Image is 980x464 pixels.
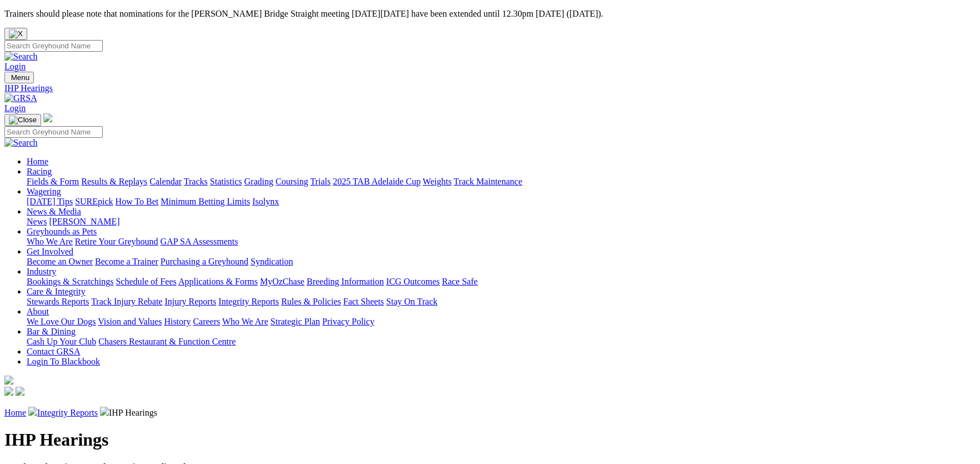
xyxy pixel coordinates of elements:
[4,408,26,417] a: Home
[4,52,38,62] img: Search
[218,297,279,306] a: Integrity Reports
[43,113,52,122] img: logo-grsa-white.png
[4,407,976,418] p: IHP Hearings
[149,177,182,186] a: Calendar
[100,407,109,416] img: chevron-right.svg
[307,277,384,286] a: Breeding Information
[81,177,147,186] a: Results & Replays
[4,93,37,103] img: GRSA
[4,62,26,71] a: Login
[27,227,97,236] a: Greyhounds as Pets
[4,387,13,396] img: facebook.svg
[27,317,96,326] a: We Love Our Dogs
[75,237,158,246] a: Retire Your Greyhound
[27,317,976,327] div: About
[4,430,976,450] h1: IHP Hearings
[4,40,103,52] input: Search
[343,297,384,306] a: Fact Sheets
[27,277,113,286] a: Bookings & Scratchings
[310,177,331,186] a: Trials
[423,177,452,186] a: Weights
[37,408,98,417] a: Integrity Reports
[164,297,216,306] a: Injury Reports
[27,337,976,347] div: Bar & Dining
[27,167,52,176] a: Racing
[4,83,976,93] a: IHP Hearings
[454,177,522,186] a: Track Maintenance
[27,257,93,266] a: Become an Owner
[27,257,976,267] div: Get Involved
[164,317,191,326] a: History
[271,317,320,326] a: Strategic Plan
[27,267,56,276] a: Industry
[4,114,41,126] button: Toggle navigation
[91,297,162,306] a: Track Injury Rebate
[27,177,79,186] a: Fields & Form
[49,217,119,226] a: [PERSON_NAME]
[222,317,268,326] a: Who We Are
[27,197,73,206] a: [DATE] Tips
[244,177,273,186] a: Grading
[27,337,96,346] a: Cash Up Your Club
[27,307,49,316] a: About
[27,197,976,207] div: Wagering
[27,217,976,227] div: News & Media
[322,317,374,326] a: Privacy Policy
[333,177,421,186] a: 2025 TAB Adelaide Cup
[116,197,159,206] a: How To Bet
[27,277,976,287] div: Industry
[252,197,279,206] a: Isolynx
[161,257,248,266] a: Purchasing a Greyhound
[4,9,976,19] p: Trainers should please note that nominations for the [PERSON_NAME] Bridge Straight meeting [DATE]...
[210,177,242,186] a: Statistics
[281,297,341,306] a: Rules & Policies
[27,217,47,226] a: News
[178,277,258,286] a: Applications & Forms
[386,277,439,286] a: ICG Outcomes
[4,126,103,138] input: Search
[9,29,23,38] img: X
[161,237,238,246] a: GAP SA Assessments
[27,287,86,296] a: Care & Integrity
[4,72,34,83] button: Toggle navigation
[27,327,76,336] a: Bar & Dining
[27,187,61,196] a: Wagering
[4,103,26,113] a: Login
[27,357,100,366] a: Login To Blackbook
[4,376,13,385] img: logo-grsa-white.png
[75,197,113,206] a: SUREpick
[27,247,73,256] a: Get Involved
[98,317,162,326] a: Vision and Values
[193,317,220,326] a: Careers
[98,337,236,346] a: Chasers Restaurant & Function Centre
[161,197,250,206] a: Minimum Betting Limits
[16,387,24,396] img: twitter.svg
[27,347,80,356] a: Contact GRSA
[386,297,437,306] a: Stay On Track
[4,28,27,40] button: Close
[184,177,208,186] a: Tracks
[27,237,976,247] div: Greyhounds as Pets
[95,257,158,266] a: Become a Trainer
[4,138,38,148] img: Search
[27,157,48,166] a: Home
[9,116,37,124] img: Close
[27,207,81,216] a: News & Media
[260,277,304,286] a: MyOzChase
[27,237,73,246] a: Who We Are
[442,277,477,286] a: Race Safe
[276,177,308,186] a: Coursing
[27,297,89,306] a: Stewards Reports
[116,277,176,286] a: Schedule of Fees
[27,297,976,307] div: Care & Integrity
[251,257,293,266] a: Syndication
[28,407,37,416] img: chevron-right.svg
[11,73,29,82] span: Menu
[27,177,976,187] div: Racing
